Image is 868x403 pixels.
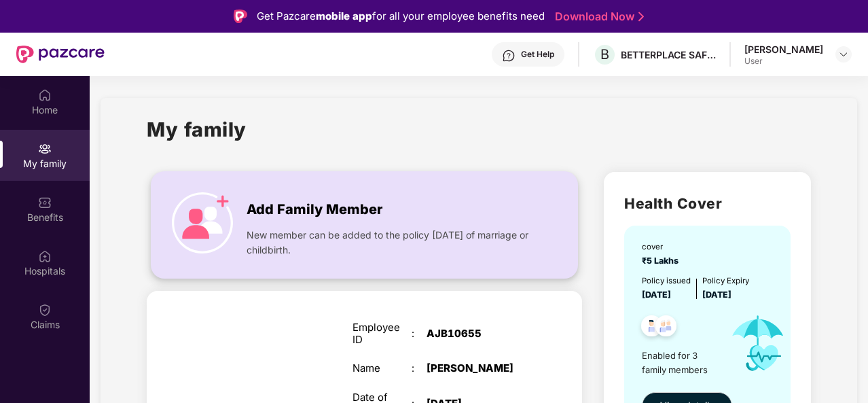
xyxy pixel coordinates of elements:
[642,275,691,287] div: Policy issued
[38,88,52,102] img: svg+xml;base64,PHN2ZyBpZD0iSG9tZSIgeG1sbnM9Imh0dHA6Ly93d3cudzMub3JnLzIwMDAvc3ZnIiB3aWR0aD0iMjAiIG...
[316,10,372,22] strong: mobile app
[147,114,247,145] h1: My family
[720,302,797,385] img: icon
[427,328,530,340] div: AJB10655
[502,49,516,63] img: svg+xml;base64,PHN2ZyBpZD0iSGVscC0zMngzMiIgeG1sbnM9Imh0dHA6Ly93d3cudzMub3JnLzIwMDAvc3ZnIiB3aWR0aD...
[649,311,683,345] img: svg+xml;base64,PHN2ZyB4bWxucz0iaHR0cDovL3d3dy53My5vcmcvMjAwMC9zdmciIHdpZHRoPSI0OC45NDMiIGhlaWdodD...
[621,48,716,61] div: BETTERPLACE SAFETY SOLUTIONS PRIVATE LIMITED
[172,192,233,253] img: icon
[702,290,731,300] span: [DATE]
[744,43,823,56] div: [PERSON_NAME]
[642,290,671,300] span: [DATE]
[38,142,52,156] img: svg+xml;base64,PHN2ZyB3aWR0aD0iMjAiIGhlaWdodD0iMjAiIHZpZXdCb3g9IjAgMCAyMCAyMCIgZmlsbD0ibm9uZSIgeG...
[744,56,823,67] div: User
[624,192,790,215] h2: Health Cover
[38,196,52,209] img: svg+xml;base64,PHN2ZyBpZD0iQmVuZWZpdHMiIHhtbG5zPSJodHRwOi8vd3d3LnczLm9yZy8yMDAwL3N2ZyIgd2lkdGg9Ij...
[412,328,427,340] div: :
[642,241,683,253] div: cover
[555,10,640,24] a: Download Now
[234,10,247,23] img: Logo
[16,46,105,63] img: New Pazcare Logo
[600,46,609,63] span: B
[838,49,849,60] img: svg+xml;base64,PHN2ZyBpZD0iRHJvcGRvd24tMzJ4MzIiIHhtbG5zPSJodHRwOi8vd3d3LnczLm9yZy8yMDAwL3N2ZyIgd2...
[257,8,545,24] div: Get Pazcare for all your employee benefits need
[521,49,554,60] div: Get Help
[642,256,683,266] span: ₹5 Lakhs
[412,362,427,374] div: :
[638,10,644,24] img: Stroke
[38,249,52,263] img: svg+xml;base64,PHN2ZyBpZD0iSG9zcGl0YWxzIiB4bWxucz0iaHR0cDovL3d3dy53My5vcmcvMjAwMC9zdmciIHdpZHRoPS...
[247,199,382,220] span: Add Family Member
[635,311,668,345] img: svg+xml;base64,PHN2ZyB4bWxucz0iaHR0cDovL3d3dy53My5vcmcvMjAwMC9zdmciIHdpZHRoPSI0OC45NDMiIGhlaWdodD...
[352,321,412,346] div: Employee ID
[247,228,535,258] span: New member can be added to the policy [DATE] of marriage or childbirth.
[352,362,412,374] div: Name
[642,349,720,376] span: Enabled for 3 family members
[702,275,749,287] div: Policy Expiry
[427,362,530,374] div: [PERSON_NAME]
[38,303,52,317] img: svg+xml;base64,PHN2ZyBpZD0iQ2xhaW0iIHhtbG5zPSJodHRwOi8vd3d3LnczLm9yZy8yMDAwL3N2ZyIgd2lkdGg9IjIwIi...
